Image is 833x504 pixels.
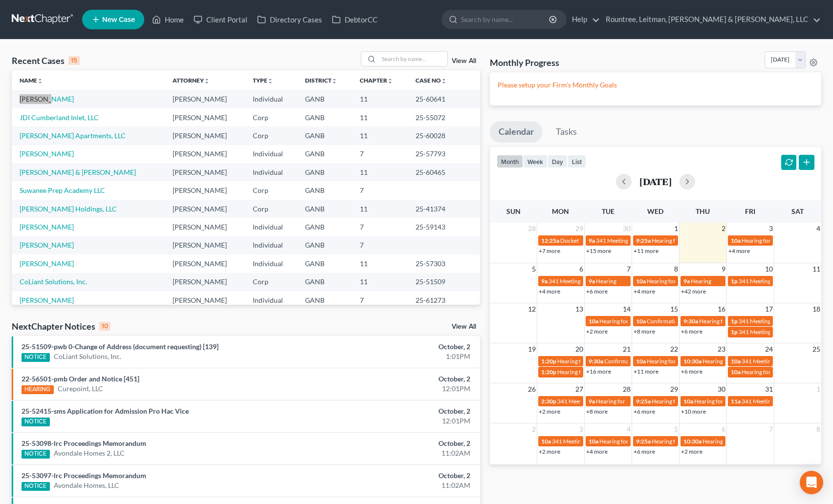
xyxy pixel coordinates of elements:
a: [PERSON_NAME] [20,296,74,304]
td: [PERSON_NAME] [165,291,244,309]
td: Corp [245,108,297,126]
div: 11:02AM [327,481,470,490]
span: 11 [811,263,821,275]
td: Corp [245,200,297,218]
a: Case Nounfold_more [416,77,447,84]
span: 8 [673,263,679,275]
span: 4 [626,423,632,435]
td: 25-60465 [408,163,480,181]
span: Mon [552,207,569,215]
span: 19 [527,343,537,355]
a: Nameunfold_more [20,77,43,84]
a: Calendar [490,121,543,143]
td: Individual [245,291,297,309]
a: +11 more [634,368,658,375]
i: unfold_more [331,78,337,84]
a: +2 more [539,408,560,415]
a: [PERSON_NAME] Apartments, LLC [20,131,126,140]
td: [PERSON_NAME] [165,218,244,236]
td: GANB [297,218,352,236]
td: 7 [352,181,408,199]
span: 9:25a [636,398,651,405]
span: 30 [717,383,726,395]
span: 341 Meeting for [PERSON_NAME] [552,438,640,445]
td: 7 [352,218,408,236]
span: Hearing for [694,398,723,405]
span: 2 [721,223,726,234]
td: 11 [352,273,408,291]
td: 25-57303 [408,254,480,273]
span: Hearing for [647,357,676,365]
td: [PERSON_NAME] [165,126,244,145]
td: Individual [245,145,297,163]
td: 25-41374 [408,200,480,218]
td: [PERSON_NAME] [165,254,244,273]
td: 11 [352,126,408,145]
span: Hearing for [557,368,587,376]
a: +4 more [539,288,560,295]
span: 12:25a [541,237,559,244]
span: 20 [574,343,584,355]
i: unfold_more [204,78,210,84]
span: Hearing for [PERSON_NAME] [599,438,676,445]
div: October, 2 [327,439,470,448]
a: Client Portal [189,11,252,28]
span: 341 Meeting for [596,237,637,244]
a: [PERSON_NAME] [20,223,74,231]
span: 1:20p [541,368,556,376]
td: 11 [352,254,408,273]
a: View All [452,323,476,330]
a: Districtunfold_more [305,77,337,84]
td: [PERSON_NAME] [165,108,244,126]
span: 30 [622,223,632,234]
span: Docket Text: for Wellmade Floor Coverings International, Inc., et al. [560,237,731,244]
span: Hearing for Global Concessions Inc. [699,317,790,325]
span: 28 [622,383,632,395]
td: Individual [245,163,297,181]
td: GANB [297,90,352,108]
td: 25-57793 [408,145,480,163]
a: 25-52415-sms Application for Admission Pro Hac Vice [22,407,189,415]
span: 341 Meeting for [PERSON_NAME] [557,398,645,405]
td: GANB [297,181,352,199]
span: Sun [506,207,521,215]
td: 25-59143 [408,218,480,236]
div: HEARING [22,385,54,394]
span: 10a [636,317,646,325]
span: 6 [721,423,726,435]
div: 11:02AM [327,448,470,458]
span: 28 [527,223,537,234]
span: Tue [602,207,614,215]
td: 11 [352,163,408,181]
div: October, 2 [327,406,470,416]
span: Hearing for The Construction Agency, LLC [702,438,810,445]
span: 1 [815,383,821,395]
a: +4 more [634,288,655,295]
a: DebtorCC [327,11,382,28]
td: 25-60641 [408,90,480,108]
a: Chapterunfold_more [360,77,393,84]
span: 3 [578,423,584,435]
span: Hearing [596,277,616,285]
a: Avondale Homes, LLC [54,481,119,490]
span: 341 Meeting for [739,277,780,285]
span: 9:30a [683,317,698,325]
div: NOTICE [22,450,50,459]
td: 7 [352,236,408,254]
a: Avondale Homes 2, LLC [54,448,125,458]
td: 25-60028 [408,126,480,145]
div: October, 2 [327,342,470,352]
span: 341 Meeting for [PERSON_NAME] [742,398,830,405]
a: +6 more [634,448,655,455]
input: Search by name... [379,52,447,66]
span: Hearing for [557,357,587,365]
span: 4 [815,223,821,234]
span: Hearing for OTB Holding LLC, et al. [599,317,687,325]
span: 26 [527,383,537,395]
td: Individual [245,218,297,236]
span: 1:20p [541,357,556,365]
td: GANB [297,108,352,126]
span: 10a [541,438,551,445]
span: 8 [815,423,821,435]
td: [PERSON_NAME] [165,90,244,108]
